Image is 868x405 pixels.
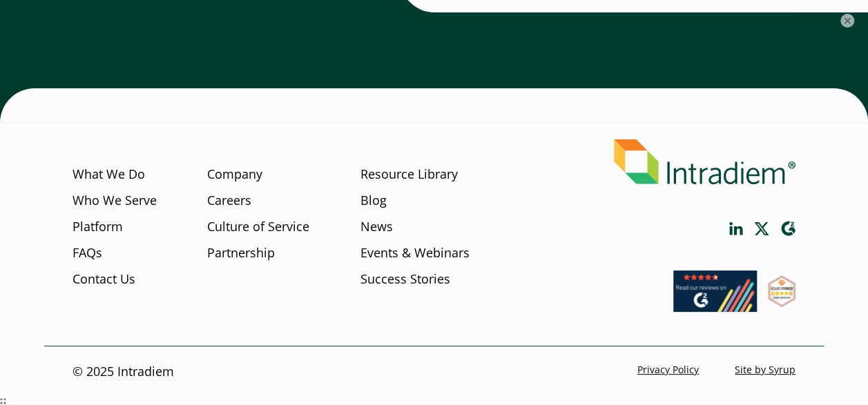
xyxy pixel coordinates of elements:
button: × [840,14,854,28]
img: Read our reviews on G2 [673,270,757,312]
a: Success Stories [360,270,450,288]
a: Who We Serve [73,192,157,210]
img: SourceForge User Reviews [768,275,795,307]
a: Careers [207,192,251,210]
a: Partnership [207,244,275,262]
p: © 2025 Intradiem [73,364,174,382]
a: Link opens in a new window [768,294,795,310]
a: Contact Us [73,270,135,288]
a: News [360,218,392,236]
a: Culture of Service [207,218,309,236]
a: Link opens in a new window [754,222,769,235]
a: FAQs [73,244,102,262]
a: Link opens in a new window [780,221,795,237]
a: Privacy Policy [637,364,699,377]
a: Link opens in a new window [729,222,743,235]
a: Link opens in a new window [673,299,757,315]
a: Blog [360,192,386,210]
a: Resource Library [360,166,457,184]
a: What We Do [73,166,145,184]
a: Site by Syrup [735,364,795,377]
img: Intradiem [614,139,795,184]
a: Events & Webinars [360,244,469,262]
a: Platform [73,218,123,236]
a: Company [207,166,262,184]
